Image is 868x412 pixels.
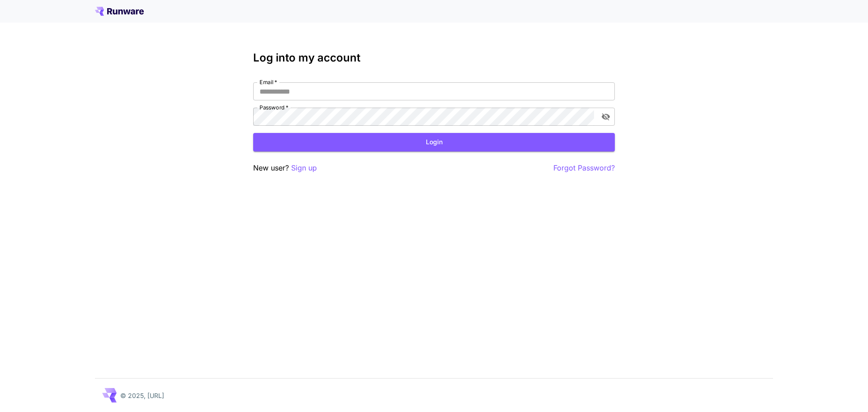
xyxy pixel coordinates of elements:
[120,391,164,400] p: © 2025, [URL]
[259,104,288,111] label: Password
[553,162,615,174] button: Forgot Password?
[253,162,317,174] p: New user?
[259,78,277,86] label: Email
[291,162,317,174] button: Sign up
[598,109,614,125] button: toggle password visibility
[253,133,615,152] button: Login
[253,52,615,64] h3: Log into my account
